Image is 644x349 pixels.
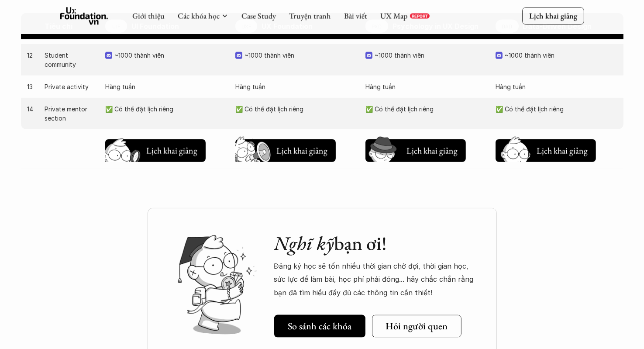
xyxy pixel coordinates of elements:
[105,82,227,91] p: Hàng tuần
[288,321,352,332] h5: So sánh các khóa
[496,104,617,114] p: ✅ Có thể đặt lịch riêng
[496,136,596,162] a: Lịch khai giảng
[274,259,479,299] p: Đăng ký học sẽ tốn nhiều thời gian chờ đợi, thời gian học, sức lực để làm bài, học phí phải đóng....
[45,51,96,69] p: Student community
[45,104,96,123] p: Private mentor section
[235,136,336,162] a: Lịch khai giảng
[132,11,165,21] a: Giới thiệu
[28,51,36,60] p: 12
[235,82,357,91] p: Hàng tuần
[386,321,448,332] h5: Hỏi người quen
[274,232,479,255] h2: bạn ơi!
[365,139,466,162] button: Lịch khai giảng
[412,13,428,18] p: REPORT
[505,51,617,60] p: ~1000 thành viên
[274,231,334,256] em: Nghĩ kỹ
[406,145,458,157] h5: Lịch khai giảng
[380,11,408,21] a: UX Map
[289,11,331,21] a: Truyện tranh
[496,82,617,91] p: Hàng tuần
[537,145,588,157] h5: Lịch khai giảng
[410,13,430,18] a: REPORT
[28,104,36,114] p: 14
[245,51,357,60] p: ~1000 thành viên
[241,11,276,21] a: Case Study
[146,145,197,157] h5: Lịch khai giảng
[114,51,227,60] p: ~1000 thành viên
[28,82,36,91] p: 13
[365,104,487,114] p: ✅ Có thể đặt lịch riêng
[375,51,487,60] p: ~1000 thành viên
[529,11,577,21] p: Lịch khai giảng
[235,104,357,114] p: ✅ Có thể đặt lịch riêng
[45,82,96,91] p: Private activity
[522,7,584,24] a: Lịch khai giảng
[372,315,461,338] a: Hỏi người quen
[105,104,227,114] p: ✅ Có thể đặt lịch riêng
[274,315,365,338] a: So sánh các khóa
[365,136,466,162] a: Lịch khai giảng
[276,145,327,157] h5: Lịch khai giảng
[105,136,206,162] a: Lịch khai giảng
[496,139,596,162] button: Lịch khai giảng
[105,139,206,162] button: Lịch khai giảng
[365,82,487,91] p: Hàng tuần
[235,139,336,162] button: Lịch khai giảng
[344,11,367,21] a: Bài viết
[178,11,220,21] a: Các khóa học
